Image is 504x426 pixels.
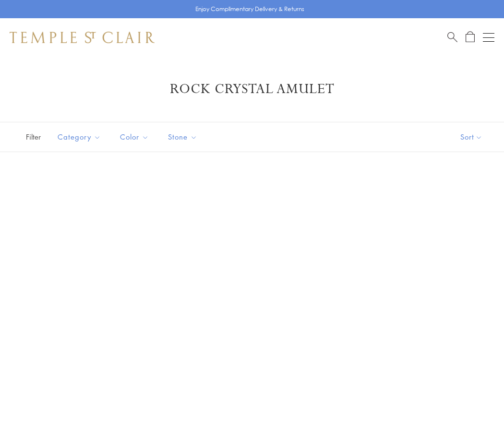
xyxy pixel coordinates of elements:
[113,126,156,148] button: Color
[439,122,504,152] button: Show sort by
[24,81,480,98] h1: Rock Crystal Amulet
[483,32,494,43] button: Open navigation
[115,131,156,143] span: Color
[195,4,304,14] p: Enjoy Complimentary Delivery & Returns
[10,32,155,43] img: Temple St. Clair
[161,126,204,148] button: Stone
[53,131,108,143] span: Category
[466,31,475,43] a: Open Shopping Bag
[50,126,108,148] button: Category
[447,31,457,43] a: Search
[163,131,204,143] span: Stone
